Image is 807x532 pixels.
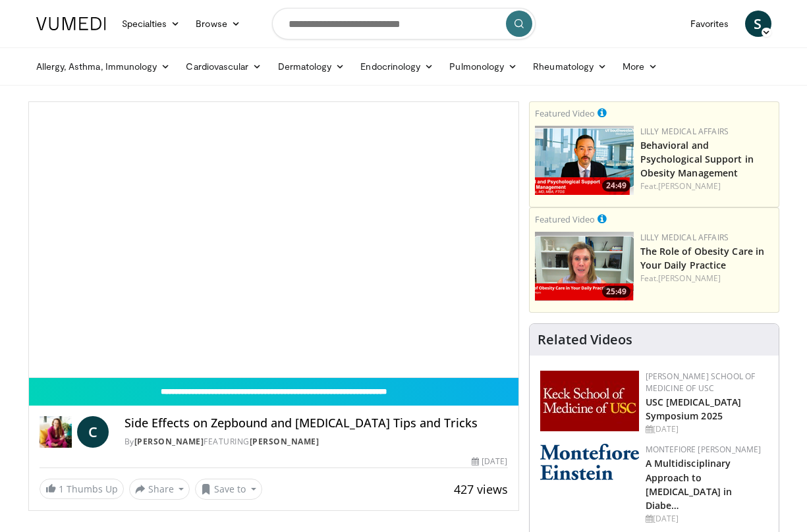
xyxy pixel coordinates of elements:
[646,396,742,422] a: USC [MEDICAL_DATA] Symposium 2025
[615,53,665,80] a: More
[535,213,595,225] small: Featured Video
[29,102,518,378] video-js: Video Player
[40,479,124,499] a: 1 Thumbs Up
[646,423,768,435] div: [DATE]
[188,11,248,37] a: Browse
[59,483,64,495] span: 1
[658,273,721,284] a: [PERSON_NAME]
[602,286,630,298] span: 25:49
[535,107,595,119] small: Featured Video
[535,232,634,301] a: 25:49
[125,416,508,431] h4: Side Effects on Zepbound and [MEDICAL_DATA] Tips and Tricks
[535,126,634,195] img: ba3304f6-7838-4e41-9c0f-2e31ebde6754.png.150x105_q85_crop-smart_upscale.png
[640,232,729,243] a: Lilly Medical Affairs
[125,436,508,448] div: By FEATURING
[640,180,773,192] div: Feat.
[535,126,634,195] a: 24:49
[250,436,320,447] a: [PERSON_NAME]
[77,416,109,448] a: C
[540,371,639,431] img: 7b941f1f-d101-407a-8bfa-07bd47db01ba.png.150x105_q85_autocrop_double_scale_upscale_version-0.2.jpg
[640,273,773,284] div: Feat.
[525,53,615,80] a: Rheumatology
[640,245,765,271] a: The Role of Obesity Care in Your Daily Practice
[129,479,190,500] button: Share
[646,444,762,455] a: Montefiore [PERSON_NAME]
[646,513,768,525] div: [DATE]
[472,456,507,467] div: [DATE]
[602,180,630,192] span: 24:49
[646,457,733,511] a: A Multidisciplinary Approach to [MEDICAL_DATA] in Diabe…
[28,53,179,80] a: Allergy, Asthma, Immunology
[646,371,756,394] a: [PERSON_NAME] School of Medicine of USC
[352,53,441,80] a: Endocrinology
[682,11,737,37] a: Favorites
[454,481,508,497] span: 427 views
[36,17,106,30] img: VuMedi Logo
[658,180,721,192] a: [PERSON_NAME]
[540,444,639,480] img: b0142b4c-93a1-4b58-8f91-5265c282693c.png.150x105_q85_autocrop_double_scale_upscale_version-0.2.png
[538,332,632,348] h4: Related Videos
[40,416,72,448] img: Dr. Carolynn Francavilla
[535,232,634,301] img: e1208b6b-349f-4914-9dd7-f97803bdbf1d.png.150x105_q85_crop-smart_upscale.png
[272,8,536,40] input: Search topics, interventions
[640,139,754,179] a: Behavioral and Psychological Support in Obesity Management
[745,11,771,37] a: S
[441,53,525,80] a: Pulmonology
[134,436,204,447] a: [PERSON_NAME]
[114,11,188,37] a: Specialties
[178,53,269,80] a: Cardiovascular
[270,53,353,80] a: Dermatology
[640,126,729,137] a: Lilly Medical Affairs
[195,479,262,500] button: Save to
